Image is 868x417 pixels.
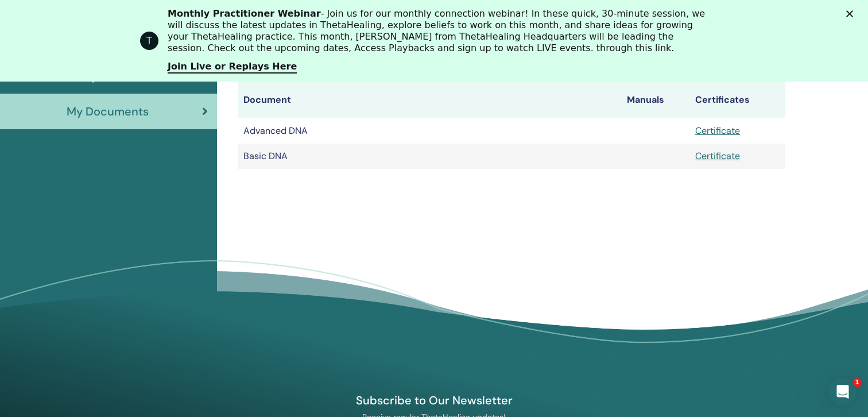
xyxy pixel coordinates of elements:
[695,150,740,162] a: Certificate
[238,144,621,169] td: Basic DNA
[689,82,785,118] th: Certificates
[301,393,567,408] h4: Subscribe to Our Newsletter
[846,10,858,17] div: Close
[168,8,710,54] div: - Join us for our monthly connection webinar! In these quick, 30-minute session, we will discuss ...
[67,103,149,120] span: My Documents
[621,82,689,118] th: Manuals
[829,378,857,406] iframe: Intercom live chat
[238,82,621,118] th: Document
[168,61,297,74] a: Join Live or Replays Here
[140,32,158,50] div: Profile image for ThetaHealing
[168,8,321,19] b: Monthly Practitioner Webinar
[238,118,621,144] td: Advanced DNA
[695,125,740,137] a: Certificate
[852,378,862,387] span: 1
